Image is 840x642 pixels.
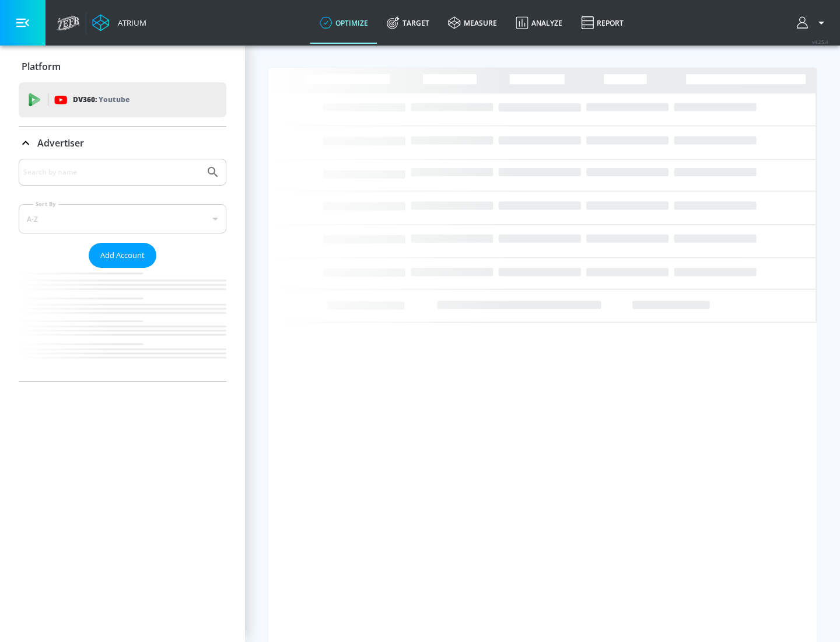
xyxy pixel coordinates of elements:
[89,243,156,268] button: Add Account
[377,2,439,44] a: Target
[99,93,129,106] p: Youtube
[73,93,129,106] p: DV360:
[37,137,84,149] p: Advertiser
[572,2,633,44] a: Report
[92,14,146,32] a: Atrium
[113,18,146,28] div: Atrium
[506,2,572,44] a: Analyze
[19,268,226,381] nav: list of Advertiser
[19,127,226,159] div: Advertiser
[100,249,145,262] span: Add Account
[22,60,61,73] p: Platform
[33,200,58,208] label: Sort By
[19,159,226,381] div: Advertiser
[19,204,226,233] div: A-Z
[310,2,377,44] a: optimize
[23,165,200,180] input: Search by name
[439,2,506,44] a: measure
[19,82,226,117] div: DV360: Youtube
[812,39,828,45] span: v 4.25.4
[19,50,226,83] div: Platform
